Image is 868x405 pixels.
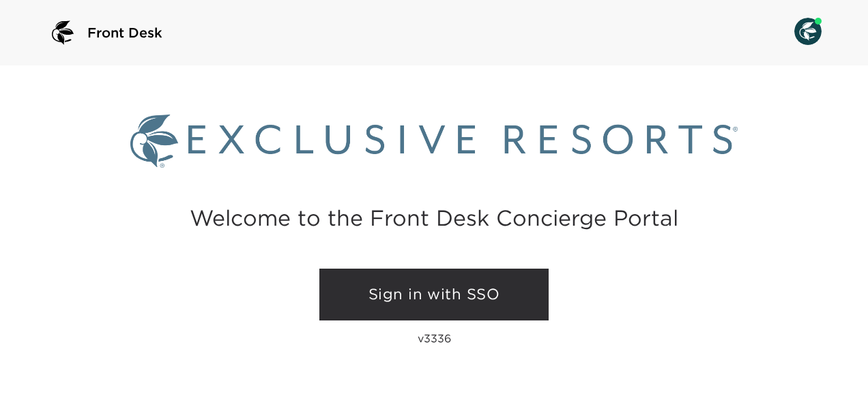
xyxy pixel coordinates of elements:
a: Sign in with SSO [319,269,549,320]
img: logo [46,16,79,49]
img: User [794,18,822,45]
h2: Welcome to the Front Desk Concierge Portal [190,207,678,228]
span: Front Desk [87,23,162,42]
p: v3336 [418,331,451,345]
img: Exclusive Resorts logo [130,115,738,167]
